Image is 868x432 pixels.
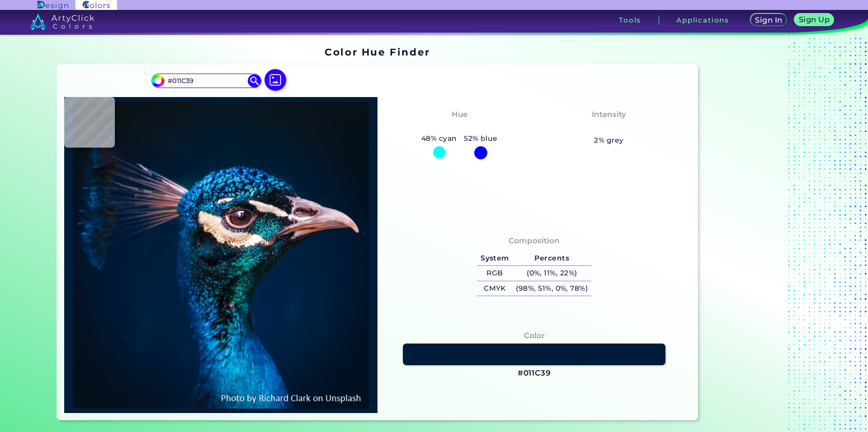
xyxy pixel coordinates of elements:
[460,133,501,144] h5: 52% blue
[676,17,729,23] h3: Applications
[592,108,626,121] h4: Intensity
[30,14,94,30] img: logo_artyclick_colors_white.svg
[477,251,512,266] h5: System
[513,266,591,281] h5: (0%, 11%, 22%)
[164,74,248,87] input: type color..
[452,108,467,121] h4: Hue
[513,251,591,266] h5: Percents
[800,16,828,23] h5: Sign Up
[594,135,623,146] h5: 2% grey
[264,69,286,91] img: icon picture
[69,102,373,409] img: img_pavlin.jpg
[524,329,545,342] h4: Color
[38,1,68,9] img: ArtyClick Design logo
[477,266,512,281] h5: RGB
[477,281,512,296] h5: CMYK
[248,74,261,88] img: icon search
[590,122,629,133] h3: Vibrant
[619,17,641,23] h3: Tools
[518,368,551,379] h3: #011C39
[513,281,591,296] h5: (98%, 51%, 0%, 78%)
[509,234,560,247] h4: Composition
[434,122,485,133] h3: Cyan-Blue
[756,17,781,23] h5: Sign In
[418,133,460,144] h5: 48% cyan
[796,14,832,26] a: Sign Up
[325,45,430,59] h1: Color Hue Finder
[752,14,786,26] a: Sign In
